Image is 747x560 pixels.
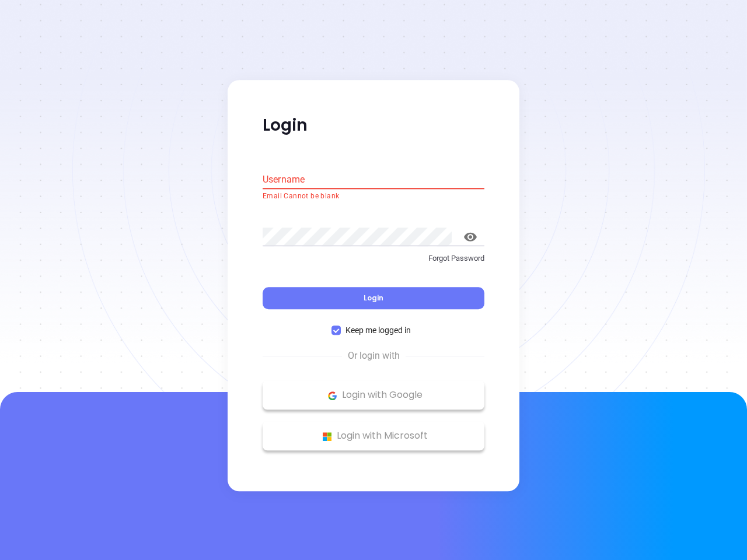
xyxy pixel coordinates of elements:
img: Google Logo [325,388,340,403]
p: Forgot Password [263,253,484,264]
p: Login with Google [268,387,479,404]
img: Microsoft Logo [320,429,334,444]
span: Or login with [342,349,406,363]
span: Keep me logged in [341,324,416,337]
span: Login [364,293,383,303]
p: Login with Microsoft [268,428,479,445]
p: Login [263,115,484,136]
button: Login [263,288,484,310]
button: toggle password visibility [456,223,484,251]
button: Google Logo Login with Google [263,381,484,410]
p: Email Cannot be blank [263,191,484,202]
button: Microsoft Logo Login with Microsoft [263,422,484,451]
a: Forgot Password [263,253,484,274]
